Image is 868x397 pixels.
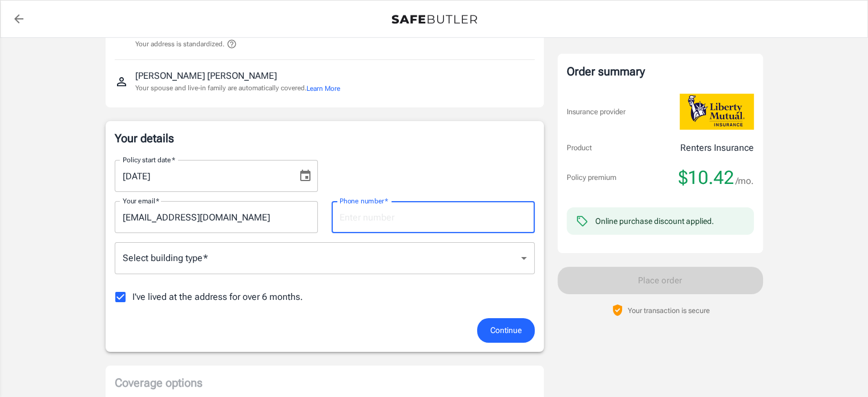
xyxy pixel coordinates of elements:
[680,94,754,130] img: Liberty Mutual
[490,323,522,338] span: Continue
[135,69,277,83] p: [PERSON_NAME] [PERSON_NAME]
[628,305,710,316] p: Your transaction is secure
[340,196,388,206] label: Phone number
[595,215,714,227] div: Online purchase discount applied.
[135,83,340,94] p: Your spouse and live-in family are automatically covered.
[115,201,318,233] input: Enter email
[391,15,477,24] img: Back to quotes
[7,7,30,30] a: back to quotes
[306,83,340,94] button: Learn More
[679,166,734,189] span: $10.42
[567,106,625,118] p: Insurance provider
[567,172,616,183] p: Policy premium
[123,196,159,206] label: Your email
[736,173,754,189] span: /mo.
[115,75,128,89] svg: Insured person
[680,141,754,155] p: Renters Insurance
[115,130,535,146] p: Your details
[123,155,175,165] label: Policy start date
[567,63,754,80] div: Order summary
[567,142,592,154] p: Product
[332,201,535,233] input: Enter number
[477,318,535,343] button: Continue
[135,39,224,49] p: Your address is standardized.
[294,165,317,187] button: Choose date, selected date is Aug 31, 2025
[115,160,289,192] input: MM/DD/YYYY
[132,290,303,304] span: I've lived at the address for over 6 months.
